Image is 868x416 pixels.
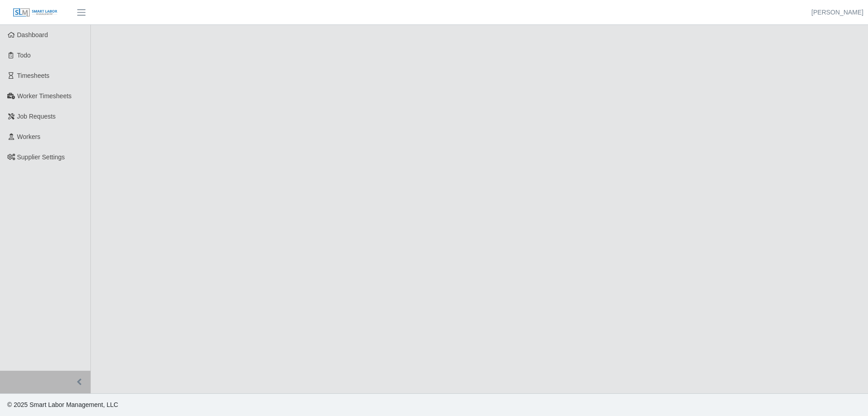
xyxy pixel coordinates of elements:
[17,72,50,79] span: Timesheets
[17,113,56,120] span: Job Requests
[17,92,71,100] span: Worker Timesheets
[17,153,65,161] span: Supplier Settings
[7,401,118,408] span: © 2025 Smart Labor Management, LLC
[13,8,58,18] img: SLM Logo
[17,52,31,59] span: Todo
[17,133,41,140] span: Workers
[811,8,863,17] a: [PERSON_NAME]
[17,31,48,38] span: Dashboard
